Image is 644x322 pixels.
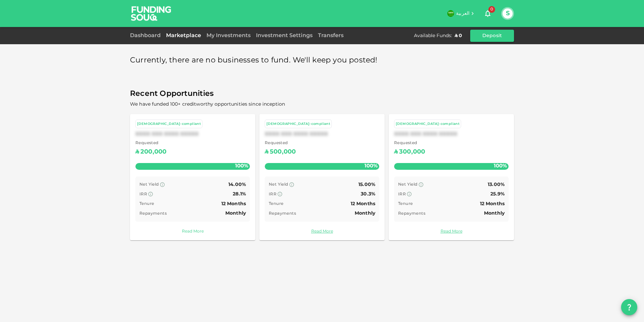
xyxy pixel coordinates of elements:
[398,212,425,216] span: Repayments
[163,33,204,38] a: Marketplace
[315,33,346,38] a: Transfers
[621,299,637,315] button: question
[137,121,201,127] div: [DEMOGRAPHIC_DATA]-compliant
[355,211,375,216] span: Monthly
[265,147,268,158] div: ʢ
[455,32,462,39] div: ʢ 0
[394,131,509,137] div: XXXX XXX XXXX XXXXX
[456,11,470,16] span: العربية
[470,30,514,42] button: Deposit
[140,147,166,158] div: 200,000
[447,10,454,17] img: flag-sa.b9a346574cdc8950dd34b50780441f57.svg
[233,192,246,196] span: 28.1%
[269,183,288,187] span: Net Yield
[130,33,163,38] a: Dashboard
[204,33,253,38] a: My Investments
[389,114,514,240] a: [DEMOGRAPHIC_DATA]-compliantXXXX XXX XXXX XXXXX Requested ʢ300,000100% Net Yield 13.00% IRR 25.9%...
[225,211,246,216] span: Monthly
[233,161,250,171] span: 100%
[253,33,315,38] a: Investment Settings
[480,202,505,206] span: 12 Months
[139,192,147,196] span: IRR
[270,147,296,158] div: 500,000
[139,212,167,216] span: Repayments
[265,229,379,235] a: Read More
[130,54,378,67] span: Currently, there are no businesses to fund. We'll keep you posted!
[130,114,255,240] a: [DEMOGRAPHIC_DATA]-compliantXXXX XXX XXXX XXXXX Requested ʢ200,000100% Net Yield 14.00% IRR 28.1%...
[351,202,375,206] span: 12 Months
[398,192,406,196] span: IRR
[358,182,375,187] span: 15.00%
[130,102,285,107] span: We have funded 100+ creditworthy opportunities since inception
[130,87,514,101] span: Recent Opportunities
[399,147,425,158] div: 300,000
[361,192,375,196] span: 30.3%
[265,140,296,147] span: Requested
[135,140,166,147] span: Requested
[398,202,413,206] span: Tenure
[228,182,246,187] span: 14.00%
[269,202,283,206] span: Tenure
[492,161,509,171] span: 100%
[488,182,505,187] span: 13.00%
[266,121,330,127] div: [DEMOGRAPHIC_DATA]-compliant
[139,202,154,206] span: Tenure
[490,192,505,196] span: 25.9%
[265,131,379,137] div: XXXX XXX XXXX XXXXX
[135,131,250,137] div: XXXX XXX XXXX XXXXX
[363,161,379,171] span: 100%
[135,229,250,235] a: Read More
[414,32,452,39] div: Available Funds :
[221,202,246,206] span: 12 Months
[394,140,425,147] span: Requested
[139,183,159,187] span: Net Yield
[259,114,385,240] a: [DEMOGRAPHIC_DATA]-compliantXXXX XXX XXXX XXXXX Requested ʢ500,000100% Net Yield 15.00% IRR 30.3%...
[484,211,505,216] span: Monthly
[394,147,398,158] div: ʢ
[488,6,495,13] span: 0
[269,192,277,196] span: IRR
[135,147,139,158] div: ʢ
[398,183,418,187] span: Net Yield
[481,7,494,20] button: 0
[396,121,459,127] div: [DEMOGRAPHIC_DATA]-compliant
[503,8,513,19] button: S
[269,212,296,216] span: Repayments
[394,229,509,235] a: Read More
